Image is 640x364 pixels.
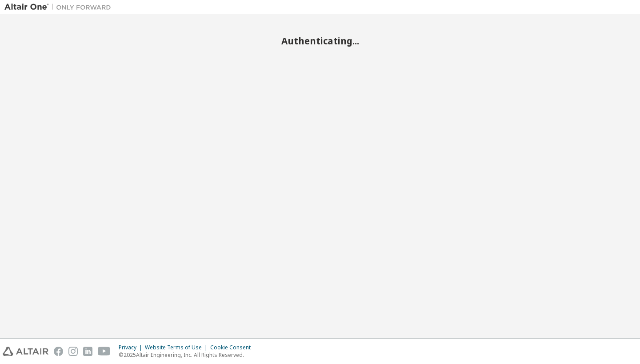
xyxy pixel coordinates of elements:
[83,347,92,356] img: linkedin.svg
[68,347,78,356] img: instagram.svg
[4,35,636,47] h2: Authenticating...
[210,344,256,351] div: Cookie Consent
[54,347,63,356] img: facebook.svg
[145,344,210,351] div: Website Terms of Use
[119,344,145,351] div: Privacy
[3,347,48,356] img: altair_logo.svg
[4,3,116,12] img: Altair One
[98,347,111,356] img: youtube.svg
[119,351,256,359] p: © 2025 Altair Engineering, Inc. All Rights Reserved.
